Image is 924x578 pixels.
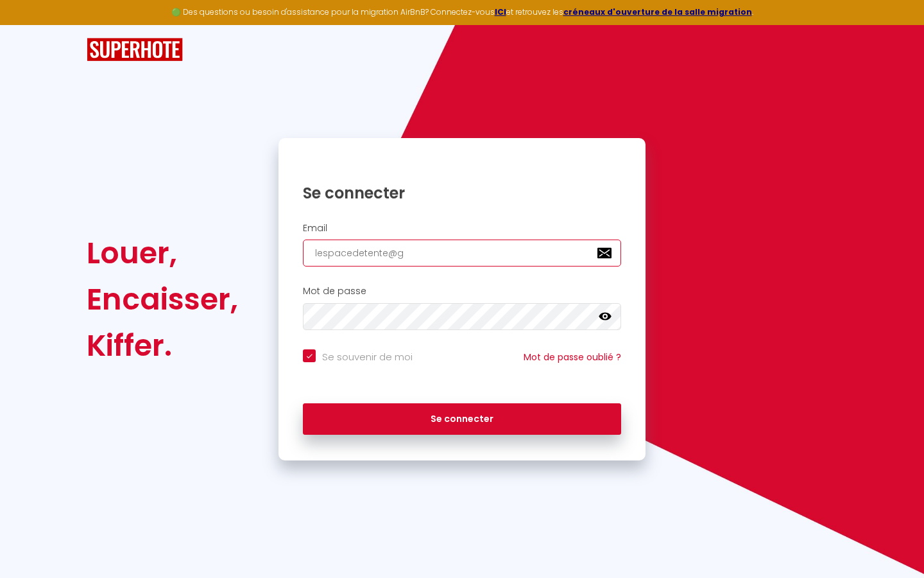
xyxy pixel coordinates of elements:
[87,276,238,322] div: Encaisser,
[563,6,752,17] a: créneaux d'ouverture de la salle migration
[303,223,621,234] h2: Email
[10,5,49,44] button: Ouvrir le widget de chat LiveChat
[303,286,621,297] h2: Mot de passe
[87,230,238,276] div: Louer,
[87,322,238,369] div: Kiffer.
[524,351,621,363] a: Mot de passe oublié ?
[303,183,621,203] h1: Se connecter
[303,403,621,435] button: Se connecter
[495,6,506,17] a: ICI
[303,240,621,267] input: Ton Email
[87,38,183,62] img: SuperHote logo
